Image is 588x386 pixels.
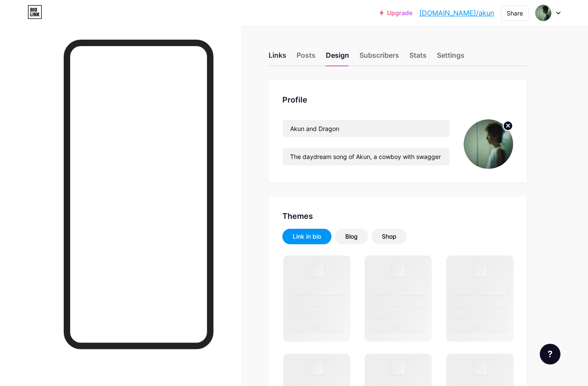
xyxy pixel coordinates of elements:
[437,50,464,65] div: Settings
[419,8,494,18] a: [DOMAIN_NAME]/akun
[297,50,316,65] div: Posts
[345,232,358,241] div: Blog
[464,119,513,169] img: dingkun
[269,50,286,65] div: Links
[293,232,321,241] div: Link in bio
[382,232,396,241] div: Shop
[283,148,449,165] input: Bio
[507,9,523,18] div: Share
[282,94,513,106] div: Profile
[282,210,513,222] div: Themes
[409,50,427,65] div: Stats
[535,5,551,21] img: dingkun
[359,50,399,65] div: Subscribers
[283,120,449,137] input: Name
[326,50,349,65] div: Design
[380,9,412,16] a: Upgrade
